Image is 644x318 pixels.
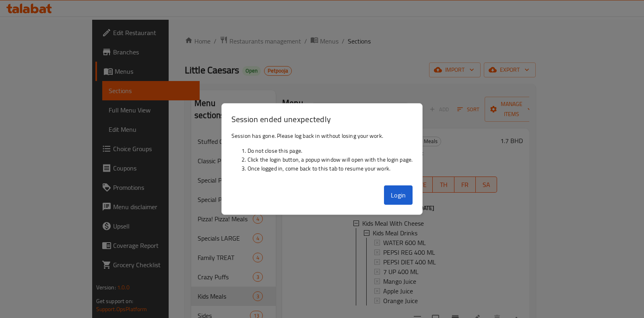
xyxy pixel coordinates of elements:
[384,185,413,205] button: Login
[222,128,423,182] div: Session has gone. Please log back in without losing your work.
[248,146,413,155] li: Do not close this page.
[231,113,413,125] h3: Session ended unexpectedly
[248,164,413,173] li: Once logged in, come back to this tab to resume your work.
[248,155,413,164] li: Click the login button, a popup window will open with the login page.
